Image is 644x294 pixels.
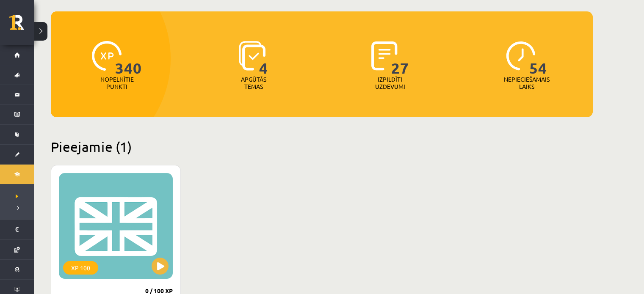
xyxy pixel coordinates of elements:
h2: Pieejamie (1) [51,138,593,155]
a: Rīgas 1. Tālmācības vidusskola [9,15,34,36]
p: Apgūtās tēmas [237,76,270,90]
div: XP 100 [63,261,98,275]
span: 340 [115,41,142,76]
img: icon-learned-topics-4a711ccc23c960034f471b6e78daf4a3bad4a20eaf4de84257b87e66633f6470.svg [239,41,265,71]
img: icon-completed-tasks-ad58ae20a441b2904462921112bc710f1caf180af7a3daa7317a5a94f2d26646.svg [371,41,398,71]
img: icon-clock-7be60019b62300814b6bd22b8e044499b485619524d84068768e800edab66f18.svg [506,41,536,71]
span: 54 [529,41,547,76]
p: Izpildīti uzdevumi [373,76,406,90]
p: Nopelnītie punkti [100,76,134,90]
p: Nepieciešamais laiks [504,76,550,90]
span: 4 [259,41,268,76]
span: 27 [391,41,409,76]
img: icon-xp-0682a9bc20223a9ccc6f5883a126b849a74cddfe5390d2b41b4391c66f2066e7.svg [92,41,122,71]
